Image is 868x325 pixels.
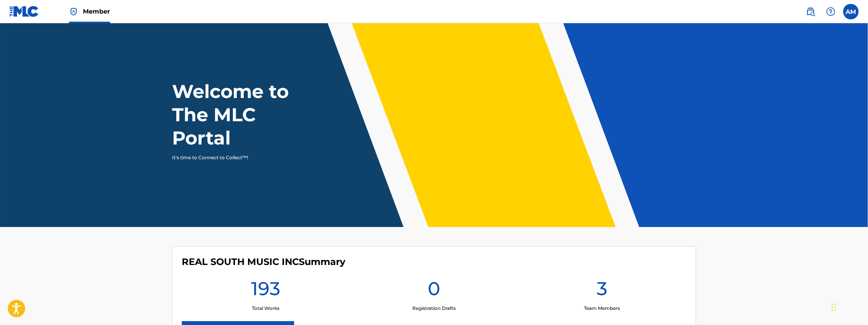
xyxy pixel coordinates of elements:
[823,4,839,19] div: Help
[826,7,835,16] img: help
[428,277,440,305] h1: 0
[9,6,39,17] img: MLC Logo
[843,4,859,19] div: User Menu
[182,256,345,268] h4: REAL SOUTH MUSIC INC
[584,305,620,312] p: Team Members
[69,7,78,16] img: Top Rightsholder
[597,277,607,305] h1: 3
[832,296,836,319] div: Drag
[172,80,317,150] h1: Welcome to The MLC Portal
[412,305,456,312] p: Registration Drafts
[172,154,307,161] p: It's time to Connect to Collect™!
[251,277,280,305] h1: 193
[83,7,110,16] span: Member
[252,305,279,312] p: Total Works
[803,4,818,19] a: Public Search
[829,288,868,325] iframe: Chat Widget
[806,7,815,16] img: search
